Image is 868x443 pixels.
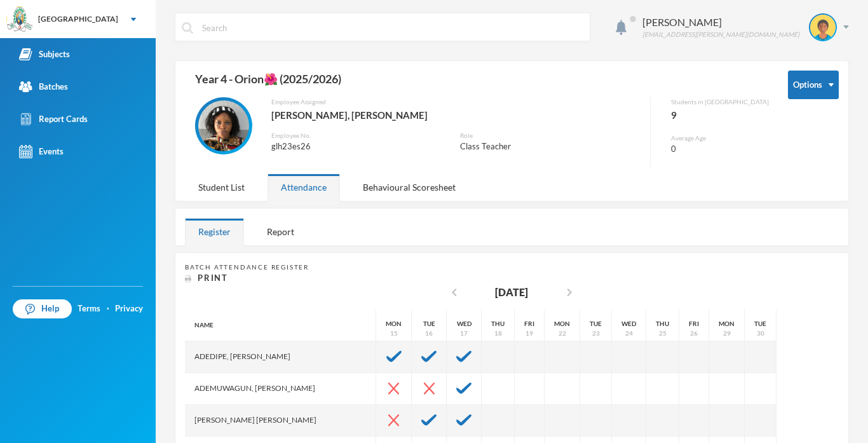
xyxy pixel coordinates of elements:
[201,13,583,42] input: Search
[671,133,769,143] div: Average Age
[494,329,502,338] div: 18
[198,273,228,283] span: Print
[754,319,766,329] div: Tue
[559,329,566,338] div: 22
[271,107,641,123] div: [PERSON_NAME], [PERSON_NAME]
[268,174,340,201] div: Attendance
[690,329,698,338] div: 26
[185,263,309,271] span: Batch Attendance Register
[38,13,118,25] div: [GEOGRAPHIC_DATA]
[19,48,70,61] div: Subjects
[625,329,633,338] div: 24
[19,112,88,126] div: Report Cards
[349,174,469,201] div: Behavioural Scoresheet
[185,310,376,341] div: Name
[495,285,528,300] div: [DATE]
[447,285,462,300] i: chevron_left
[115,303,143,315] a: Privacy
[386,319,402,329] div: Mon
[592,329,600,338] div: 23
[562,285,577,300] i: chevron_right
[621,319,636,329] div: Wed
[642,30,799,39] div: [EMAIL_ADDRESS][PERSON_NAME][DOMAIN_NAME]
[723,329,731,338] div: 29
[254,218,308,245] div: Report
[719,319,735,329] div: Mon
[810,15,836,40] img: STUDENT
[590,319,602,329] div: Tue
[198,100,249,151] img: EMPLOYEE
[182,22,193,34] img: search
[185,341,376,373] div: Adedipe, [PERSON_NAME]
[19,80,68,93] div: Batches
[671,97,769,107] div: Students in [GEOGRAPHIC_DATA]
[185,218,244,245] div: Register
[460,131,641,140] div: Role
[460,140,641,153] div: Class Teacher
[271,97,641,107] div: Employee Assigned
[491,319,505,329] div: Thu
[554,319,570,329] div: Mon
[107,303,109,315] div: ·
[671,107,769,123] div: 9
[457,319,471,329] div: Wed
[185,405,376,437] div: [PERSON_NAME] [PERSON_NAME]
[19,145,64,158] div: Events
[526,329,533,338] div: 19
[271,131,441,140] div: Employee No.
[757,329,764,338] div: 30
[425,329,433,338] div: 16
[390,329,398,338] div: 15
[524,319,534,329] div: Fri
[185,174,258,201] div: Student List
[185,373,376,405] div: Ademuwagun, [PERSON_NAME]
[13,299,72,318] a: Help
[460,329,468,338] div: 17
[271,140,441,153] div: glh23es26
[689,319,699,329] div: Fri
[185,71,769,97] div: Year 4 - Orion🌺 (2025/2026)
[7,7,32,32] img: logo
[659,329,667,338] div: 25
[788,71,839,99] button: Options
[656,319,669,329] div: Thu
[671,143,769,156] div: 0
[423,319,435,329] div: Tue
[78,303,100,315] a: Terms
[642,15,799,30] div: [PERSON_NAME]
